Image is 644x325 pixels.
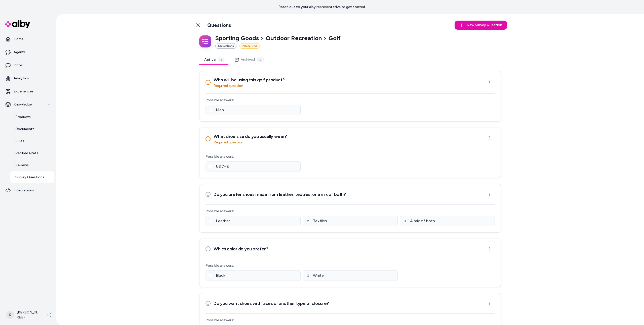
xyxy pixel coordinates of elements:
button: New Survey Question [455,21,507,30]
a: Rules [10,135,54,147]
p: Rules [15,139,24,144]
p: Inbox [14,63,23,68]
p: Required question [214,140,287,145]
h1: Questions [207,22,231,28]
a: Products [10,111,54,123]
p: Reviews [15,163,29,168]
p: Products [15,115,31,120]
h3: Which color do you prefer? [214,245,268,252]
p: Agents [14,50,26,55]
a: Inbox [2,59,54,71]
span: New Survey Question [467,23,502,28]
button: Knowledge [2,98,54,111]
span: S [6,311,14,319]
div: 2 Required [239,43,260,49]
p: Possible answers: [206,318,495,323]
p: Home [14,37,23,42]
span: Leather [216,218,230,224]
div: 1 [208,273,214,279]
p: Possible answers: [206,98,495,103]
a: Verified Q&As [10,147,54,159]
span: REEF [17,315,39,320]
p: Verified Q&As [15,151,38,156]
a: Reviews [10,159,54,171]
a: Agents [2,46,54,58]
a: Analytics [2,72,54,84]
a: Integrations [2,184,54,196]
span: Black [216,273,225,279]
span: White [313,273,324,279]
p: [PERSON_NAME] [17,310,39,315]
p: Possible answers: [206,154,495,159]
div: 2 [305,218,311,224]
p: Integrations [14,188,34,193]
div: 1 [208,164,214,170]
h3: Do you want shoes with laces or another type of closure? [214,300,329,307]
h3: Do you prefer shoes made from leather, textiles, or a mix of both? [214,191,346,198]
button: Active [199,55,230,65]
p: Sporting Goods > Outdoor Recreation > Golf [215,34,341,42]
p: Required question [214,83,285,88]
a: Home [2,33,54,45]
button: S[PERSON_NAME]REEF [3,307,43,323]
h3: Who will be using this golf product? [214,76,285,83]
p: Possible answers: [206,263,495,268]
span: Men [216,107,224,113]
span: A mix of both [410,218,435,224]
p: Analytics [14,76,29,81]
div: 0 [257,57,264,62]
a: Experiences [2,85,54,97]
p: Survey Questions [15,175,44,180]
span: US 7–8 [216,164,229,170]
div: 6 [218,57,225,62]
button: Archived [230,55,269,65]
p: Reach out to your alby representative to get started. [278,5,366,10]
p: Possible answers: [206,209,495,214]
a: Survey Questions [10,171,54,183]
div: 1 [208,218,214,224]
img: alby Logo [5,20,30,28]
a: Documents [10,123,54,135]
div: 2 [305,273,311,279]
p: Experiences [14,89,33,94]
div: 3 [402,218,408,224]
span: Textiles [313,218,327,224]
div: 1 [208,107,214,113]
p: Knowledge [14,102,32,107]
h3: What shoe size do you usually wear? [214,133,287,140]
p: Documents [15,127,34,132]
div: 6 Question s [215,43,236,49]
